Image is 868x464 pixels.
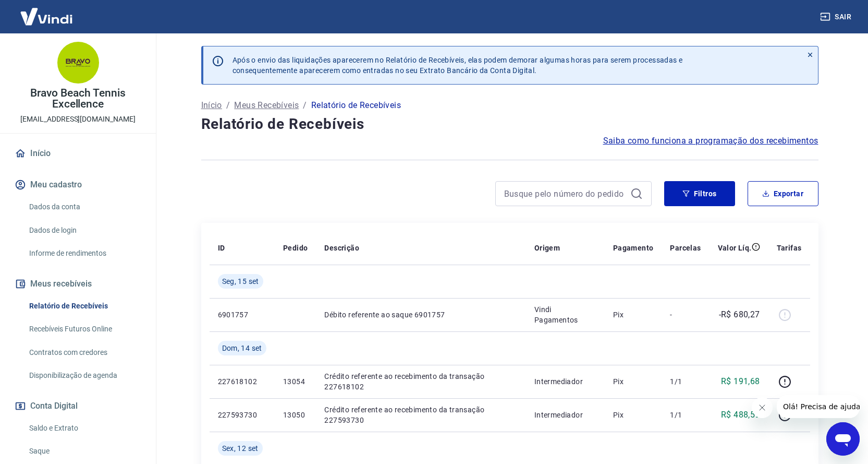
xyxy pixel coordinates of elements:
button: Exportar [748,181,818,206]
a: Contratos com credores [25,342,143,363]
button: Meus recebíveis [13,272,143,295]
p: ID [218,243,225,253]
p: 6901757 [218,310,266,320]
p: Tarifas [777,243,802,253]
h4: Relatório de Recebíveis [201,114,818,135]
p: 1/1 [670,410,701,420]
p: -R$ 680,27 [719,308,760,321]
a: Informe de rendimentos [25,243,143,264]
p: Pedido [283,243,308,253]
iframe: Mensagem da empresa [777,395,860,418]
p: 1/1 [670,376,701,387]
button: Filtros [664,181,735,206]
p: 13050 [283,410,308,420]
p: Valor Líq. [718,243,752,253]
iframe: Fechar mensagem [752,397,773,418]
p: Relatório de Recebíveis [311,99,401,112]
p: Pix [613,410,654,420]
button: Meu cadastro [13,173,143,196]
a: Saiba como funciona a programação dos recebimentos [603,135,818,147]
span: Dom, 14 set [222,343,262,353]
img: 9b712bdf-b3bb-44e1-aa76-4bd371055ede.jpeg [57,42,99,84]
p: Após o envio das liquidações aparecerem no Relatório de Recebíveis, elas podem demorar algumas ho... [233,55,683,76]
a: Saque [25,441,143,462]
p: Intermediador [534,410,596,420]
p: / [226,99,230,112]
p: / [303,99,307,112]
a: Dados da conta [25,196,143,218]
p: Origem [534,243,560,253]
p: [EMAIL_ADDRESS][DOMAIN_NAME] [20,114,136,125]
p: Intermediador [534,376,596,387]
p: Crédito referente ao recebimento da transação 227618102 [324,371,518,392]
p: Débito referente ao saque 6901757 [324,310,518,320]
span: Olá! Precisa de ajuda? [6,7,88,16]
a: Recebíveis Futuros Online [25,318,143,340]
p: 227618102 [218,376,266,387]
input: Busque pelo número do pedido [504,186,626,201]
a: Início [201,99,222,112]
button: Conta Digital [13,395,143,418]
a: Disponibilização de agenda [25,365,143,386]
a: Meus Recebíveis [234,99,299,112]
p: Pix [613,376,654,387]
p: Parcelas [670,243,701,253]
p: Vindi Pagamentos [534,304,596,325]
p: 13054 [283,376,308,387]
a: Início [13,142,143,165]
img: Vindi [13,1,80,32]
p: Pagamento [613,243,654,253]
p: Pix [613,310,654,320]
p: R$ 488,59 [721,409,760,421]
a: Relatório de Recebíveis [25,295,143,317]
span: Seg, 15 set [222,276,259,287]
a: Dados de login [25,220,143,241]
p: R$ 191,68 [721,375,760,388]
a: Saldo e Extrato [25,418,143,439]
p: Bravo Beach Tennis Excellence [8,88,148,110]
iframe: Botão para abrir a janela de mensagens [826,422,860,456]
button: Sair [818,7,855,27]
span: Sex, 12 set [222,443,259,454]
p: Crédito referente ao recebimento da transação 227593730 [324,404,518,425]
p: - [670,310,701,320]
p: 227593730 [218,410,266,420]
p: Descrição [324,243,359,253]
